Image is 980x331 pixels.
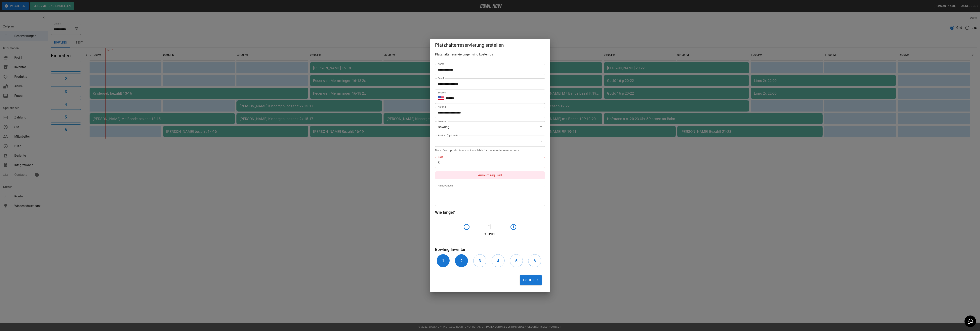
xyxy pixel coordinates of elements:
[435,52,545,57] h6: Platzhalterreservierungen sind kostenlos
[435,171,545,179] p: Amount required
[492,254,505,267] button: 4
[442,258,444,264] h6: 1
[438,95,444,101] button: Select country
[460,258,463,264] h6: 2
[435,136,545,147] div: ​
[438,105,446,109] label: Anfang
[438,160,440,165] p: €
[515,258,517,264] h6: 5
[435,42,545,48] h5: Platzhalterreservierung erstellen
[435,121,545,132] div: Bowling
[497,258,499,264] h6: 4
[435,148,545,152] p: Note: Event products are not available for placeholder reservations
[438,91,446,94] label: Telefon
[520,275,542,285] button: Erstellen
[435,107,542,118] input: Choose date, selected date is Oct 11, 2025
[435,246,545,253] h6: Bowling Inventar
[435,209,545,215] h6: Wie lange?
[472,223,508,231] h4: 1
[534,258,536,264] h6: 6
[510,254,523,267] button: 5
[455,254,468,267] button: 2
[473,254,486,267] button: 3
[437,254,450,267] button: 1
[479,258,481,264] h6: 3
[435,232,545,237] p: Stunde
[528,254,541,267] button: 6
